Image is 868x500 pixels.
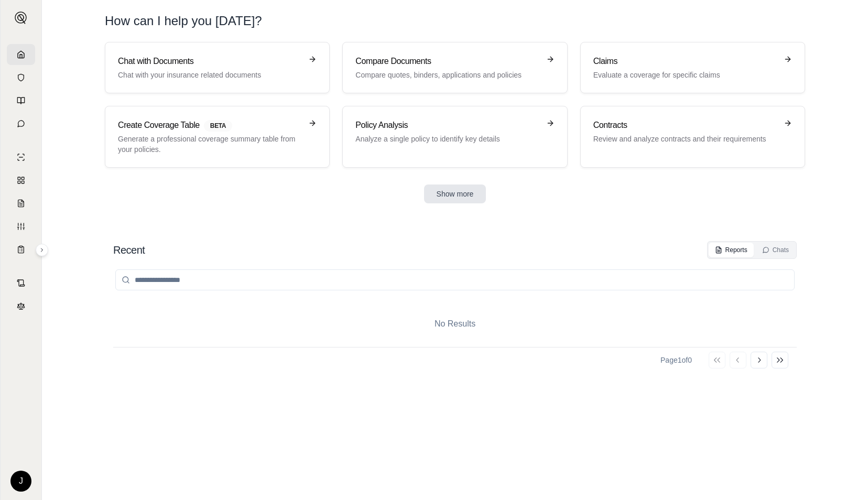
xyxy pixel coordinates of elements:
[118,134,302,155] p: Generate a professional coverage summary table from your policies.
[660,355,692,365] div: Page 1 of 0
[204,120,232,132] span: BETA
[7,193,35,214] a: Claim Coverage
[105,106,330,168] a: Create Coverage TableBETAGenerate a professional coverage summary table from your policies.
[7,44,35,65] a: Home
[7,147,35,168] a: Single Policy
[7,113,35,134] a: Chat
[342,42,567,93] a: Compare DocumentsCompare quotes, binders, applications and policies
[7,239,35,260] a: Coverage Table
[113,243,145,257] h2: Recent
[593,55,777,68] h3: Claims
[36,244,48,256] button: Expand sidebar
[7,90,35,111] a: Prompt Library
[7,273,35,294] a: Contract Analysis
[593,119,777,132] h3: Contracts
[715,246,747,254] div: Reports
[355,70,539,80] p: Compare quotes, binders, applications and policies
[593,134,777,144] p: Review and analyze contracts and their requirements
[762,246,789,254] div: Chats
[580,106,805,168] a: ContractsReview and analyze contracts and their requirements
[342,106,567,168] a: Policy AnalysisAnalyze a single policy to identify key details
[580,42,805,93] a: ClaimsEvaluate a coverage for specific claims
[593,70,777,80] p: Evaluate a coverage for specific claims
[118,70,302,80] p: Chat with your insurance related documents
[355,119,539,132] h3: Policy Analysis
[7,170,35,191] a: Policy Comparisons
[15,12,27,24] img: Expand sidebar
[118,119,302,132] h3: Create Coverage Table
[709,243,754,257] button: Reports
[113,301,797,347] div: No Results
[355,55,539,68] h3: Compare Documents
[7,67,35,88] a: Documents Vault
[7,296,35,317] a: Legal Search Engine
[118,55,302,68] h3: Chat with Documents
[355,134,539,144] p: Analyze a single policy to identify key details
[424,184,486,203] button: Show more
[756,243,795,257] button: Chats
[10,7,31,28] button: Expand sidebar
[105,42,330,93] a: Chat with DocumentsChat with your insurance related documents
[7,216,35,237] a: Custom Report
[105,13,805,29] h1: How can I help you [DATE]?
[10,471,31,492] div: J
